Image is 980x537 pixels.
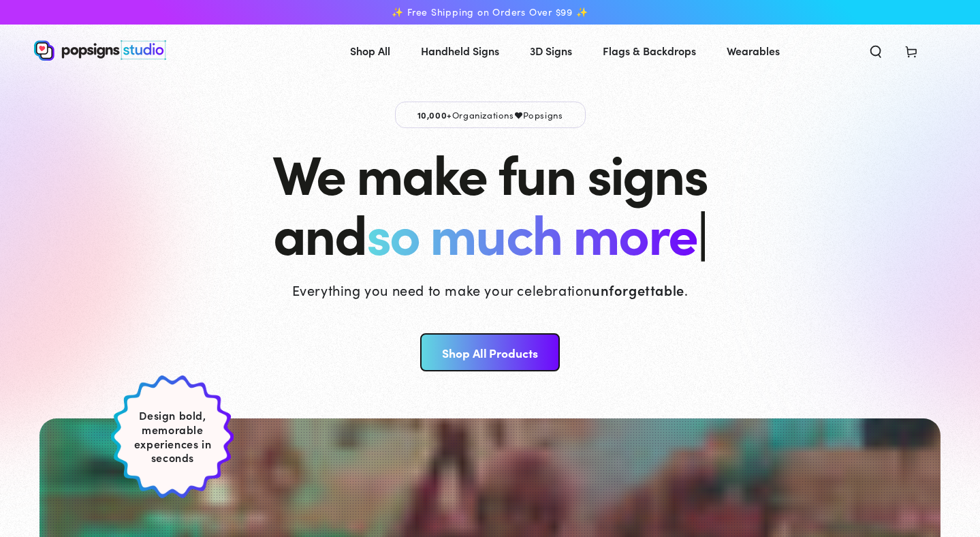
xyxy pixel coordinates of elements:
span: ✨ Free Shipping on Orders Over $99 ✨ [392,6,588,18]
a: Handheld Signs [411,33,509,69]
span: Handheld Signs [421,41,499,61]
span: 10,000+ [417,108,452,121]
a: Shop All Products [420,333,560,371]
span: so much more [366,194,697,269]
a: Flags & Backdrops [592,33,706,69]
p: Everything you need to make your celebration . [292,280,689,299]
a: Wearables [716,33,790,69]
strong: unforgettable [592,280,684,299]
span: | [697,193,707,270]
a: Shop All [340,33,400,69]
h1: We make fun signs and [272,142,707,262]
span: 3D Signs [530,41,572,61]
span: Flags & Backdrops [603,41,696,61]
span: Shop All [350,41,390,61]
a: 3D Signs [520,33,582,69]
span: Wearables [727,41,780,61]
summary: Search our site [858,35,894,65]
img: Popsigns Studio [34,40,166,61]
p: Organizations Popsigns [395,102,586,128]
